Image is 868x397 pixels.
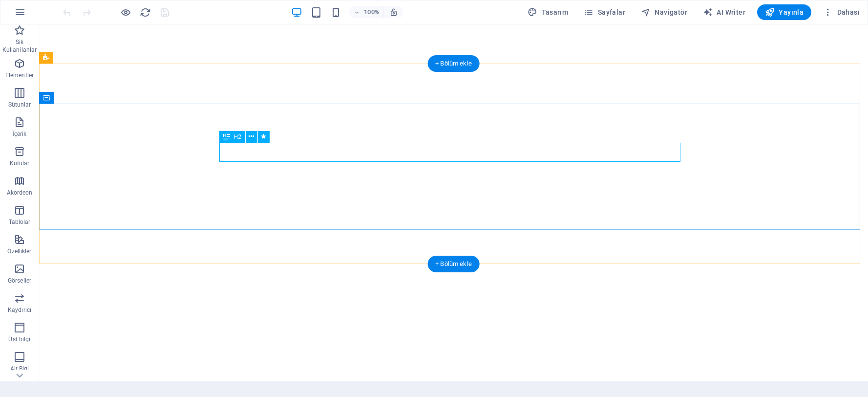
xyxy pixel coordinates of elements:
button: reload [139,6,151,18]
p: Sütunlar [8,101,31,109]
i: Sayfayı yeniden yükleyin [140,7,151,18]
button: 100% [349,6,384,18]
p: Tablolar [9,218,31,226]
p: Özellikler [7,247,31,255]
h6: 100% [364,6,380,18]
p: İçerik [12,130,26,138]
button: Ön izleme modundan çıkıp düzenlemeye devam etmek için buraya tıklayın [120,6,131,18]
p: Kaydırıcı [8,306,31,314]
button: Dahası [819,4,864,20]
div: Tasarım (Ctrl+Alt+Y) [524,4,572,20]
div: + Bölüm ekle [427,55,480,72]
span: Navigatör [641,7,687,17]
span: AI Writer [703,7,745,17]
p: Elementler [5,71,34,79]
button: Navigatör [637,4,691,20]
p: Üst bilgi [8,335,30,343]
span: Dahası [823,7,860,17]
div: + Bölüm ekle [427,256,480,272]
i: Yeniden boyutlandırmada yakınlaştırma düzeyini seçilen cihaza uyacak şekilde otomatik olarak ayarla. [389,8,398,17]
span: Sayfalar [584,7,625,17]
p: Akordeon [7,189,33,197]
button: Sayfalar [580,4,629,20]
span: Tasarım [528,7,568,17]
p: Alt Bigi [10,365,29,373]
span: H2 [234,134,241,140]
p: Kutular [10,159,30,167]
p: Görseller [8,277,31,285]
button: Tasarım [524,4,572,20]
button: AI Writer [699,4,749,20]
button: Yayınla [757,4,811,20]
span: Yayınla [765,7,804,17]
